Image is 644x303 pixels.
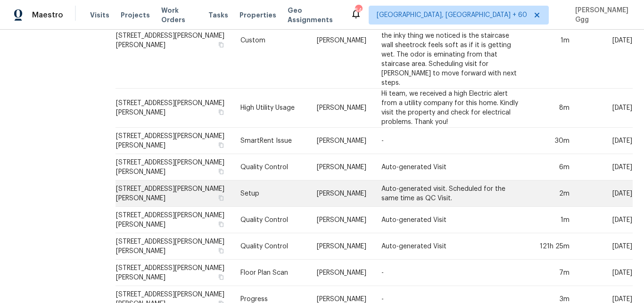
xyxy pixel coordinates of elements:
button: Copy Address [217,220,225,229]
td: Quality Control [233,207,309,233]
td: 6m [529,154,577,180]
td: [DATE] [577,128,633,154]
button: Copy Address [217,246,225,255]
td: [DATE] [577,207,633,233]
td: Quality Control [233,233,309,260]
td: Auto-generated Visit [374,233,529,260]
td: Hi team, we received a high Electric alert from a utility company for this home. Kindly visit the... [374,89,529,128]
td: Auto-generated Visit [374,207,529,233]
td: [STREET_ADDRESS][PERSON_NAME][PERSON_NAME] [116,89,233,128]
div: 548 [355,6,362,15]
td: [PERSON_NAME] [309,260,374,286]
span: Tasks [208,12,228,18]
td: [PERSON_NAME] [309,128,374,154]
span: Visits [90,10,109,20]
td: Floor Plan Scan [233,260,309,286]
td: [DATE] [577,233,633,260]
span: Properties [239,10,276,20]
td: [DATE] [577,180,633,207]
button: Copy Address [217,108,225,116]
td: 2m [529,180,577,207]
td: 7m [529,260,577,286]
button: Copy Address [217,194,225,202]
td: [STREET_ADDRESS][PERSON_NAME][PERSON_NAME] [116,207,233,233]
td: [STREET_ADDRESS][PERSON_NAME][PERSON_NAME] [116,180,233,207]
td: 8m [529,89,577,128]
td: [STREET_ADDRESS][PERSON_NAME][PERSON_NAME] [116,260,233,286]
td: [STREET_ADDRESS][PERSON_NAME][PERSON_NAME] [116,233,233,260]
td: Quality Control [233,154,309,180]
td: 30m [529,128,577,154]
td: [STREET_ADDRESS][PERSON_NAME][PERSON_NAME] [116,154,233,180]
td: [PERSON_NAME] [309,233,374,260]
td: [DATE] [577,89,633,128]
span: Projects [121,10,150,20]
td: [DATE] [577,154,633,180]
td: [DATE] [577,260,633,286]
td: High Utility Usage [233,89,309,128]
td: [PERSON_NAME] [309,89,374,128]
span: Maestro [32,10,63,20]
button: Copy Address [217,273,225,281]
td: SmartRent Issue [233,128,309,154]
td: 1m [529,207,577,233]
button: Copy Address [217,141,225,149]
td: [STREET_ADDRESS][PERSON_NAME][PERSON_NAME] [116,128,233,154]
span: Geo Assignments [288,6,339,25]
td: - [374,128,529,154]
td: [PERSON_NAME] [309,180,374,207]
td: [PERSON_NAME] [309,207,374,233]
span: [PERSON_NAME] Ggg [571,6,630,25]
span: Work Orders [161,6,197,25]
td: Auto-generated visit. Scheduled for the same time as QC Visit. [374,180,529,207]
td: Setup [233,180,309,207]
button: Copy Address [217,41,225,49]
span: [GEOGRAPHIC_DATA], [GEOGRAPHIC_DATA] + 60 [377,10,527,20]
button: Copy Address [217,167,225,176]
td: Auto-generated Visit [374,154,529,180]
td: 121h 25m [529,233,577,260]
td: - [374,260,529,286]
td: [PERSON_NAME] [309,154,374,180]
